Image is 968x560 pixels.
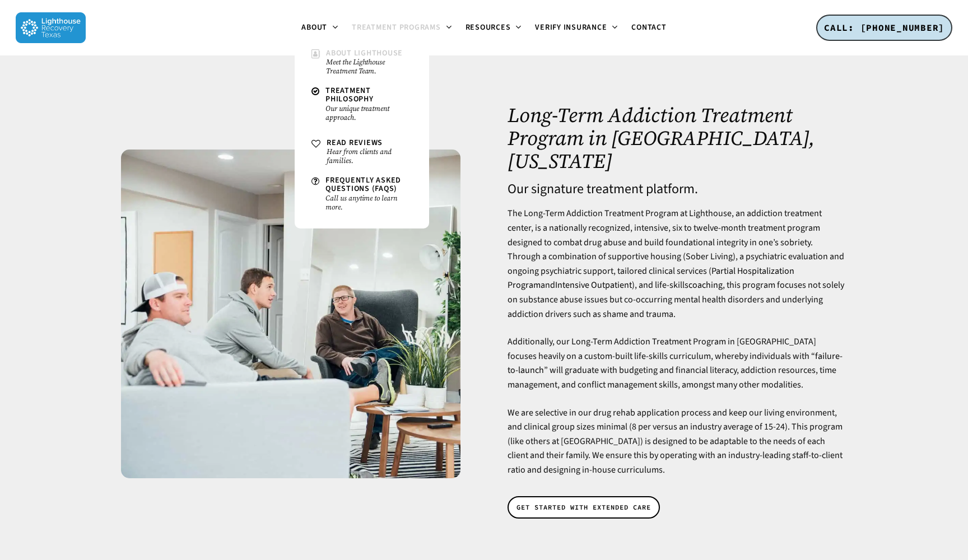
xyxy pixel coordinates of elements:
a: Intensive Outpatient [555,279,632,291]
a: Verify Insurance [528,24,625,32]
a: Frequently Asked Questions (FAQs)Call us anytime to learn more. [306,171,418,217]
small: Hear from clients and families. [327,147,412,165]
a: About LighthouseMeet the Lighthouse Treatment Team. [306,44,418,81]
span: Contact [631,22,666,33]
h1: Long-Term Addiction Treatment Program in [GEOGRAPHIC_DATA], [US_STATE] [508,104,846,172]
small: Our unique treatment approach. [325,104,412,122]
a: Read ReviewsHear from clients and families. [306,133,418,171]
span: Treatment Philosophy [325,85,374,105]
p: Additionally, our Long-Term Addiction Treatment Program in [GEOGRAPHIC_DATA] focuses heavily on a... [508,335,846,405]
img: Lighthouse Recovery Texas [16,12,86,43]
span: CALL: [PHONE_NUMBER] [824,22,944,33]
small: Call us anytime to learn more. [325,194,412,212]
span: Resources [466,22,511,33]
span: Frequently Asked Questions (FAQs) [325,175,401,194]
a: CALL: [PHONE_NUMBER] [816,15,952,41]
span: GET STARTED WITH EXTENDED CARE [516,502,651,513]
a: coaching [688,279,723,291]
p: We are selective in our drug rehab application process and keep our living environment, and clini... [508,406,846,478]
small: Meet the Lighthouse Treatment Team. [326,58,412,76]
p: The Long-Term Addiction Treatment Program at Lighthouse, an addiction treatment center, is a nati... [508,207,846,335]
a: Resources [459,24,529,32]
span: Read Reviews [327,137,383,148]
a: GET STARTED WITH EXTENDED CARE [508,496,660,519]
a: About [295,24,345,32]
span: About Lighthouse [326,48,403,59]
a: Treatment Programs [345,24,459,32]
a: Treatment PhilosophyOur unique treatment approach. [306,81,418,128]
h4: Our signature treatment platform. [508,182,846,197]
span: Treatment Programs [352,22,441,33]
span: About [301,22,327,33]
a: Contact [625,24,673,32]
span: Verify Insurance [535,22,607,33]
